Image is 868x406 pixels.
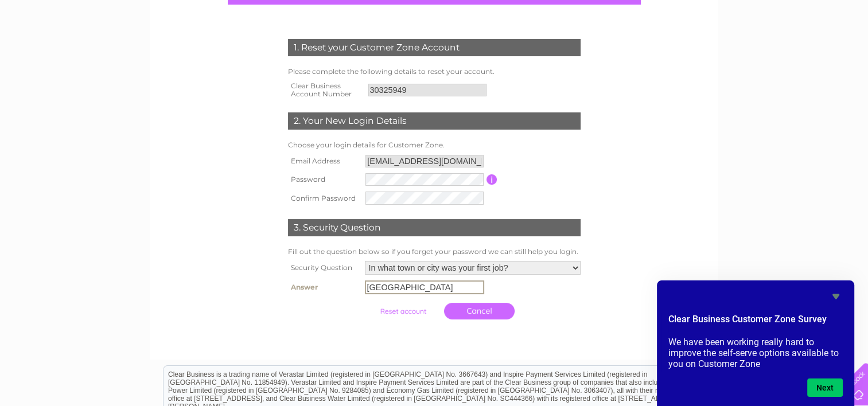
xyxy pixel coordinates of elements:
td: Choose your login details for Customer Zone. [285,138,583,152]
a: Cancel [444,303,515,319]
button: Hide survey [829,290,843,303]
button: Next question [807,378,843,397]
a: Telecoms [768,49,803,57]
div: Clear Business is a trading name of Verastar Limited (registered in [GEOGRAPHIC_DATA] No. 3667643... [164,6,706,56]
th: Email Address [285,152,363,170]
div: Clear Business Customer Zone Survey [668,290,843,397]
th: Confirm Password [285,189,363,207]
th: Clear Business Account Number [285,79,365,101]
th: Answer [285,278,362,297]
div: 2. Your New Login Details [288,112,581,130]
td: Fill out the question below so if you forget your password we can still help you login. [285,245,583,259]
div: 3. Security Question [288,219,581,236]
input: Submit [368,303,438,319]
th: Security Question [285,258,362,278]
a: Water [707,49,729,57]
td: Please complete the following details to reset your account. [285,65,583,79]
input: Information [486,174,497,185]
img: logo.png [30,30,89,65]
th: Password [285,170,363,189]
a: Contact [833,49,861,57]
a: Energy [736,49,761,57]
a: Blog [809,49,826,57]
div: 1. Reset your Customer Zone Account [288,39,581,56]
h2: Clear Business Customer Zone Survey [668,313,843,332]
a: 0333 014 3131 [652,6,731,20]
p: We have been working really hard to improve the self-serve options available to you on Customer Zone [668,337,843,369]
